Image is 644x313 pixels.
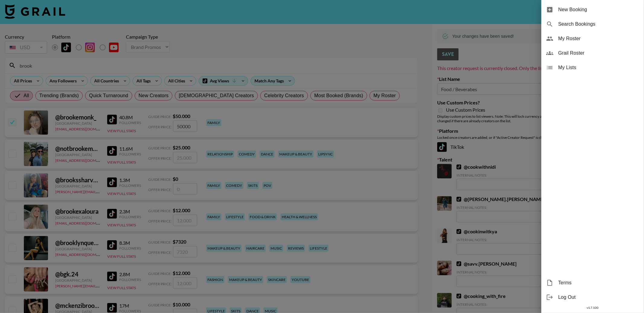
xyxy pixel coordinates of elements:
[558,294,639,301] span: Log Out
[541,276,644,290] div: Terms
[541,305,644,311] div: v 1.7.100
[541,17,644,31] div: Search Bookings
[541,31,644,46] div: My Roster
[558,6,639,13] span: New Booking
[558,21,639,28] span: Search Bookings
[558,35,639,42] span: My Roster
[541,290,644,305] div: Log Out
[558,279,639,286] span: Terms
[541,46,644,60] div: Grail Roster
[558,64,639,71] span: My Lists
[541,60,644,75] div: My Lists
[541,2,644,17] div: New Booking
[558,50,639,57] span: Grail Roster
